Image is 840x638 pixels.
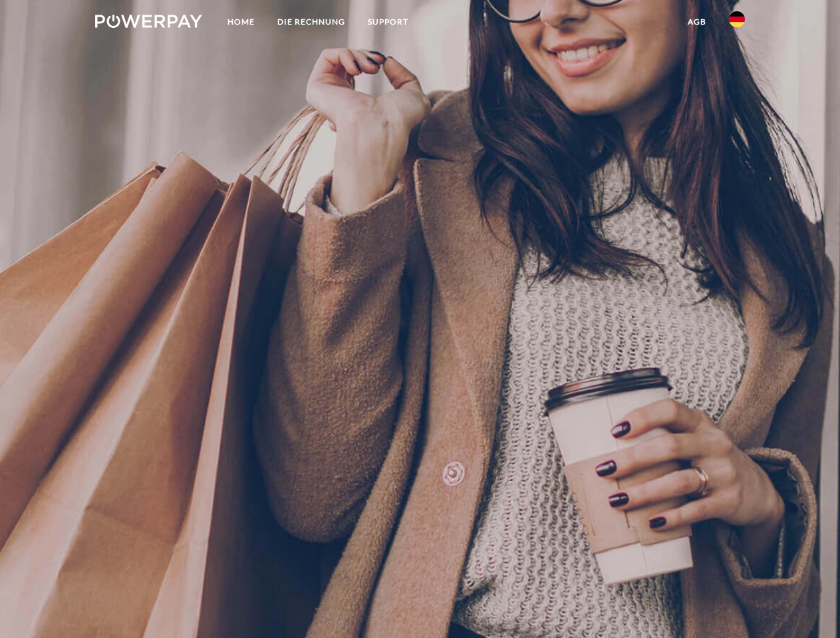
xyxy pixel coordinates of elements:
[676,10,718,34] a: agb
[356,10,420,34] a: SUPPORT
[266,10,356,34] a: DIE RECHNUNG
[95,15,202,28] img: logo-powerpay-white.svg
[729,11,745,27] img: de
[216,10,266,34] a: Home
